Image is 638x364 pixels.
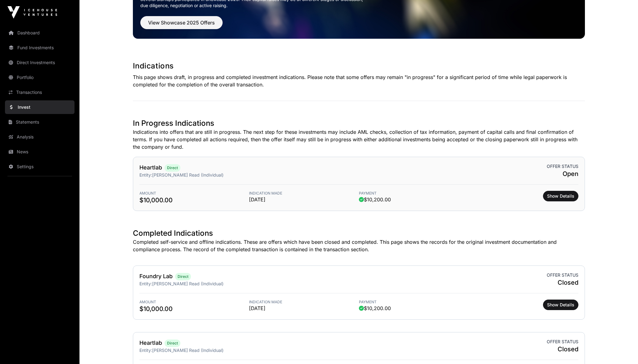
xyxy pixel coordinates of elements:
[547,339,578,345] span: Offer status
[607,334,638,364] iframe: Chat Widget
[152,348,224,353] span: [PERSON_NAME] Read (Individual)
[178,274,188,279] span: Direct
[547,278,578,287] span: Closed
[133,118,585,128] h1: In Progress Indications
[133,73,585,88] p: This page shows draft, in progress and completed investment indications. Please note that some of...
[133,128,585,151] p: Indications into offers that are still in progress. The next step for these investments may inclu...
[139,164,162,171] a: Heartlab
[5,160,75,173] a: Settings
[167,341,178,346] span: Direct
[139,196,249,204] span: $10,000.00
[139,305,249,313] span: $10,000.00
[359,300,469,305] span: Payment
[5,41,75,55] a: Fund Investments
[139,272,173,281] h2: Foundry Lab
[139,172,152,178] span: Entity:
[5,130,75,144] a: Analysis
[139,300,249,305] span: Amount
[7,6,57,19] img: Icehouse Ventures Logo
[249,196,359,203] span: [DATE]
[359,305,391,312] span: $10,200.00
[543,300,578,310] button: Show Details
[133,238,585,253] p: Completed self-service and offline indications. These are offers which have been closed and compl...
[5,145,75,159] a: News
[139,339,162,347] h2: Heartlab
[140,16,223,29] button: View Showcase 2025 Offers
[148,19,215,26] span: View Showcase 2025 Offers
[139,348,152,353] span: Entity:
[167,165,178,170] span: Direct
[359,196,391,203] span: $10,200.00
[543,191,578,201] button: Show Details
[547,169,578,178] span: Open
[547,193,574,199] span: Show Details
[249,305,359,312] span: [DATE]
[547,163,578,169] span: Offer status
[359,191,469,196] span: Payment
[140,22,223,29] a: View Showcase 2025 Offers
[5,86,75,99] a: Transactions
[5,26,75,40] a: Dashboard
[547,272,578,278] span: Offer status
[152,172,224,178] span: [PERSON_NAME] Read (Individual)
[249,300,359,305] span: Indication Made
[5,115,75,129] a: Statements
[133,228,585,238] h1: Completed Indications
[5,71,75,84] a: Portfolio
[139,191,249,196] span: Amount
[152,281,224,286] span: [PERSON_NAME] Read (Individual)
[139,281,152,286] span: Entity:
[547,302,574,308] span: Show Details
[249,191,359,196] span: Indication Made
[547,345,578,353] span: Closed
[5,100,75,114] a: Invest
[5,56,75,69] a: Direct Investments
[133,61,585,71] h1: Indications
